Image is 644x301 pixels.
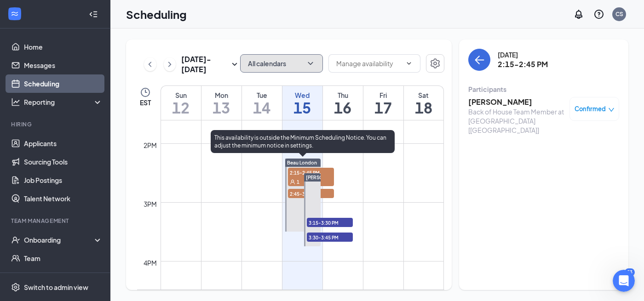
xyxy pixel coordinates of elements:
[242,86,282,120] a: October 14, 2025
[11,235,20,244] svg: UserCheck
[89,10,98,19] svg: Collapse
[575,104,606,114] span: Confirmed
[288,168,334,177] span: 2:15-2:45 PM
[593,9,604,20] svg: QuestionInfo
[363,100,403,115] h1: 17
[201,100,241,115] h1: 13
[161,86,201,120] a: October 12, 2025
[181,54,229,74] h3: [DATE] - [DATE]
[498,59,548,69] h3: 2:15-2:45 PM
[336,58,402,68] input: Manage availability
[201,86,241,120] a: October 13, 2025
[426,54,444,73] button: Settings
[229,59,240,70] svg: SmallChevronDown
[608,107,615,113] span: down
[282,86,322,120] a: October 15, 2025
[282,100,322,115] h1: 15
[164,57,176,71] button: ChevronRight
[24,74,103,93] a: Scheduling
[468,49,490,71] button: back-button
[306,175,345,180] span: [PERSON_NAME]
[363,91,403,100] div: Fri
[24,153,103,171] a: Sourcing Tools
[24,171,103,189] a: Job Postings
[306,59,315,68] svg: ChevronDown
[142,258,159,268] div: 4pm
[24,235,95,244] div: Onboarding
[307,218,353,227] span: 3:15-3:30 PM
[140,98,151,107] span: EST
[468,85,619,94] div: Participants
[323,91,363,100] div: Thu
[404,86,444,120] a: October 18, 2025
[404,100,444,115] h1: 18
[297,179,299,185] span: 1
[11,283,20,292] svg: Settings
[145,59,155,70] svg: ChevronLeft
[24,97,103,107] div: Reporting
[24,56,103,74] a: Messages
[625,268,635,276] div: 53
[282,91,322,100] div: Wed
[240,54,323,73] button: All calendarsChevronDown
[24,283,88,292] div: Switch to admin view
[426,54,444,74] a: Settings
[430,58,441,69] svg: Settings
[323,86,363,120] a: October 16, 2025
[24,134,103,153] a: Applicants
[11,120,101,128] div: Hiring
[288,189,334,198] span: 2:45-3:00 PM
[201,91,241,100] div: Mon
[24,38,103,56] a: Home
[24,249,103,267] a: Team
[211,130,395,153] div: This availability is outside the Minimum Scheduling Notice. You can adjust the minimum notice in ...
[142,140,159,150] div: 2pm
[10,9,19,18] svg: WorkstreamLogo
[165,59,174,70] svg: ChevronRight
[573,9,584,20] svg: Notifications
[242,91,282,100] div: Tue
[140,87,151,98] svg: Clock
[323,100,363,115] h1: 16
[161,91,201,100] div: Sun
[290,179,295,185] svg: User
[11,97,20,107] svg: Analysis
[615,10,623,18] div: CS
[363,86,403,120] a: October 17, 2025
[405,60,413,67] svg: ChevronDown
[24,267,103,286] a: DocumentsCrown
[498,50,548,59] div: [DATE]
[287,160,317,165] span: Beau London
[468,107,565,135] div: Back of House Team Member at [GEOGRAPHIC_DATA] [[GEOGRAPHIC_DATA]]
[307,233,353,242] span: 3:30-3:45 PM
[24,189,103,208] a: Talent Network
[161,100,201,115] h1: 12
[242,100,282,115] h1: 14
[11,217,101,225] div: Team Management
[468,97,565,107] h3: [PERSON_NAME]
[613,270,635,292] iframe: Intercom live chat
[126,6,187,22] h1: Scheduling
[144,57,156,71] button: ChevronLeft
[142,199,159,209] div: 3pm
[404,91,444,100] div: Sat
[474,54,485,65] svg: ArrowLeft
